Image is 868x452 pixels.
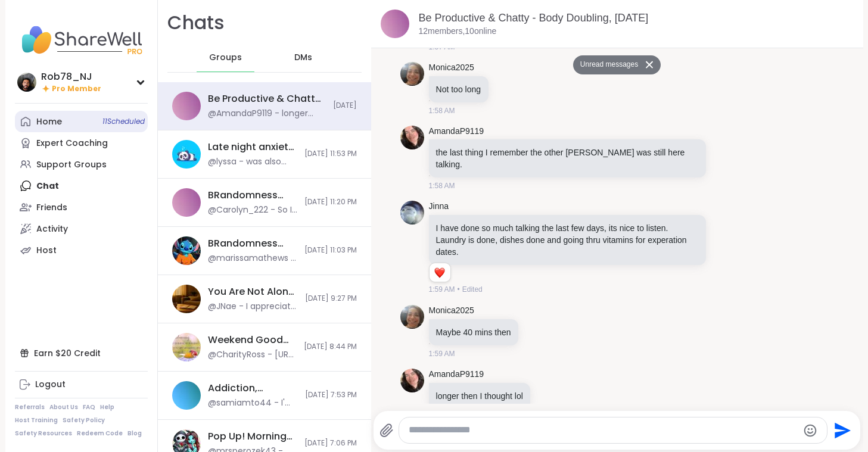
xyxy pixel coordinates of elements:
[208,301,298,313] div: @JNae - I appreciate you. Love. I hope to meet you again. ;)
[208,141,297,154] div: Late night anxiety & chill, [DATE]
[436,83,481,95] p: Not too long
[127,429,142,438] a: Blog
[36,159,107,171] div: Support Groups
[36,138,108,149] div: Expert Coaching
[400,201,424,225] img: https://sharewell-space-live.sfo3.digitaloceanspaces.com/user-generated/c722de09-23e1-4113-a62c-2...
[208,285,298,298] div: You Are Not Alone With This, [DATE]
[41,70,101,83] div: Rob78_NJ
[803,423,817,438] button: Emoji picker
[419,26,497,38] p: 12 members, 10 online
[36,116,62,128] div: Home
[419,12,649,24] a: Be Productive & Chatty - Body Doubling, [DATE]
[83,403,95,412] a: FAQ
[208,156,297,168] div: @lyssa - was also raised by a [DEMOGRAPHIC_DATA] grandmother that was taught/brought up by [DEMOG...
[100,403,114,412] a: Help
[208,382,298,395] div: Addiction, Recovery, Mental Illness, A Safe Space, [DATE]
[15,132,148,154] a: Expert Coaching
[429,62,474,74] a: Monica2025
[381,10,409,38] img: Be Productive & Chatty - Body Doubling, Oct 10
[208,430,297,443] div: Pop Up! Morning Session!, [DATE]
[429,201,449,213] a: Jinna
[208,204,297,216] div: @Carolyn_222 - So I can pop in from gothic vampire party
[208,349,297,361] div: @CharityRoss - [URL][DOMAIN_NAME]
[15,218,148,239] a: Activity
[208,237,297,250] div: BRandomness last call, [DATE]
[304,342,357,352] span: [DATE] 8:44 PM
[409,424,798,437] textarea: Type your message
[462,284,483,295] span: Edited
[827,417,854,444] button: Send
[208,333,297,347] div: Weekend Good Mornings, Goals & Gratitude's , [DATE]
[400,126,424,149] img: https://sharewell-space-live.sfo3.digitaloceanspaces.com/user-generated/22618c92-09c8-4d99-afa0-e...
[15,239,148,261] a: Host
[305,390,357,400] span: [DATE] 7:53 PM
[436,146,699,170] p: the last thing I remember the other [PERSON_NAME] was still here talking.
[36,223,68,235] div: Activity
[102,117,145,126] span: 11 Scheduled
[400,62,424,86] img: https://sharewell-space-live.sfo3.digitaloceanspaces.com/user-generated/41d32855-0ec4-4264-b983-4...
[35,379,66,391] div: Logout
[429,348,455,359] span: 1:59 AM
[333,101,357,111] span: [DATE]
[36,202,67,214] div: Friends
[429,105,455,116] span: 1:58 AM
[208,92,326,105] div: Be Productive & Chatty - Body Doubling, [DATE]
[208,108,326,120] div: @AmandaP9119 - longer then I thought lol
[304,197,357,207] span: [DATE] 11:20 PM
[15,403,45,412] a: Referrals
[49,403,78,412] a: About Us
[15,197,148,218] a: Friends
[209,52,242,64] span: Groups
[436,390,523,402] p: longer then I thought lol
[172,188,201,217] img: BRandomness Ohana Open Forum, Oct 09
[429,369,484,381] a: AmandaP9119
[172,381,201,410] img: Addiction, Recovery, Mental Illness, A Safe Space, Oct 10
[172,140,201,169] img: Late night anxiety & chill, Oct 10
[208,189,297,202] div: BRandomness Ohana Open Forum, [DATE]
[433,268,446,278] button: Reactions: love
[429,284,455,295] span: 1:59 AM
[15,342,148,364] div: Earn $20 Credit
[436,222,699,258] p: I have done so much talking the last few days, its nice to listen. Laundry is done, dishes done a...
[208,397,298,409] div: @samiamto44 - I'm going to head out thanks everyone.
[304,149,357,159] span: [DATE] 11:53 PM
[305,294,357,304] span: [DATE] 9:27 PM
[63,416,105,425] a: Safety Policy
[172,333,201,361] img: Weekend Good Mornings, Goals & Gratitude's , Oct 11
[172,92,201,120] img: Be Productive & Chatty - Body Doubling, Oct 10
[15,416,58,425] a: Host Training
[304,245,357,255] span: [DATE] 11:03 PM
[429,305,474,317] a: Monica2025
[77,429,123,438] a: Redeem Code
[208,253,297,264] div: @marissamathews - i love my mom to death but she is a very straight forward person and sometimes ...
[430,263,450,282] div: Reaction list
[172,285,201,313] img: You Are Not Alone With This, Oct 10
[167,10,225,36] h1: Chats
[15,374,148,395] a: Logout
[15,19,148,61] img: ShareWell Nav Logo
[429,126,484,138] a: AmandaP9119
[294,52,312,64] span: DMs
[429,180,455,191] span: 1:58 AM
[400,369,424,392] img: https://sharewell-space-live.sfo3.digitaloceanspaces.com/user-generated/22618c92-09c8-4d99-afa0-e...
[573,55,642,74] button: Unread messages
[52,84,101,94] span: Pro Member
[172,236,201,265] img: BRandomness last call, Oct 10
[304,438,357,448] span: [DATE] 7:06 PM
[15,111,148,132] a: Home11Scheduled
[400,305,424,329] img: https://sharewell-space-live.sfo3.digitaloceanspaces.com/user-generated/41d32855-0ec4-4264-b983-4...
[36,245,57,257] div: Host
[436,326,511,338] p: Maybe 40 mins then
[15,154,148,175] a: Support Groups
[458,284,460,295] span: •
[15,429,72,438] a: Safety Resources
[17,73,36,92] img: Rob78_NJ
